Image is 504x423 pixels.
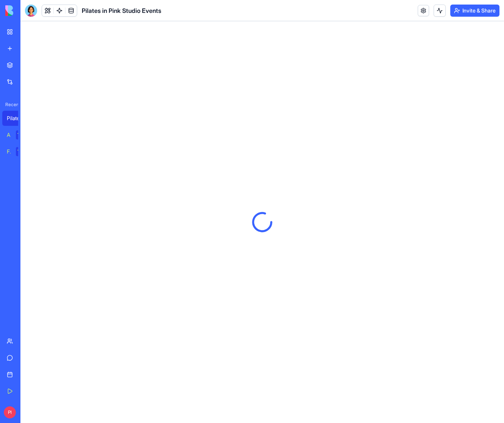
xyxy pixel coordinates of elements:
a: Pilates in Pink Studio Events [2,111,33,126]
a: Feedback FormTRY [2,144,33,159]
div: AI Logo Generator [7,131,11,139]
span: Pilates in Pink Studio Events [82,6,161,15]
a: AI Logo GeneratorTRY [2,127,33,143]
div: TRY [16,130,28,139]
span: Recent [2,102,18,108]
div: TRY [16,147,28,156]
span: PI [4,406,16,418]
div: Feedback Form [7,148,11,155]
div: Pilates in Pink Studio Events [7,114,28,122]
img: logo [5,5,52,16]
button: Invite & Share [450,5,499,17]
